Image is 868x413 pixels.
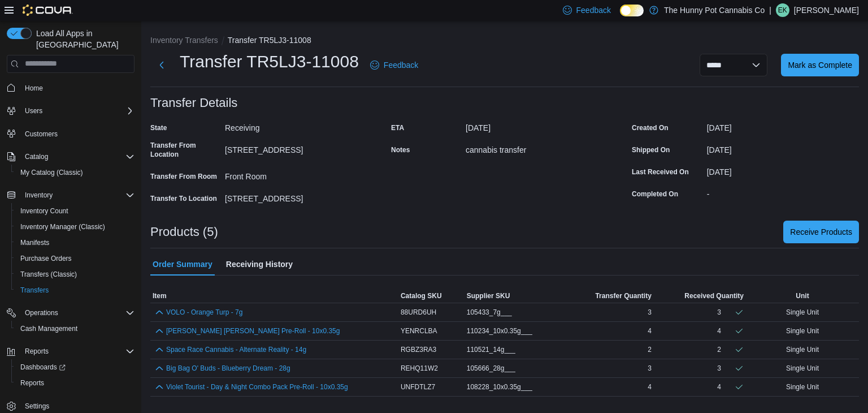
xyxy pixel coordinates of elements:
span: Home [25,84,43,93]
span: Feedback [576,5,611,16]
span: Inventory Count [20,206,68,216]
button: Manifests [11,235,139,251]
button: Space Race Cannabis - Alternate Reality - 14g [166,346,306,354]
a: Dashboards [16,360,70,374]
span: Settings [20,399,134,413]
span: Reports [25,347,49,356]
a: Home [20,81,47,95]
span: Dark Mode [620,16,620,17]
span: Catalog [25,152,48,161]
span: 4 [648,382,652,392]
a: Manifests [16,236,54,249]
a: Inventory Count [16,204,73,218]
span: Load All Apps in [GEOGRAPHIC_DATA] [32,28,134,50]
button: Transfer Quantity [566,289,653,303]
span: Inventory Count [16,204,134,218]
button: Catalog SKU [398,289,465,303]
span: Receive Products [790,226,852,238]
div: Single Unit [746,306,859,319]
div: 3 [717,308,721,317]
div: Elizabeth Kettlehut [776,3,789,17]
button: Inventory [20,188,57,202]
span: 105433_7g___ [467,308,512,317]
a: Dashboards [11,359,139,375]
span: 105666_28g___ [467,364,516,373]
button: Transfer TR5LJ3-11008 [228,36,311,45]
span: UNFDTLZ7 [401,382,435,392]
div: cannabis transfer [466,141,617,154]
span: 3 [648,308,652,317]
div: [DATE] [707,119,859,132]
label: Completed On [632,190,678,199]
span: Dashboards [16,360,134,374]
span: Operations [20,306,134,320]
button: Operations [20,306,63,320]
span: Received Quantity [684,291,744,300]
span: EK [778,3,787,17]
div: 2 [717,345,721,354]
span: Reports [20,378,44,388]
a: Customers [20,127,62,141]
a: My Catalog (Classic) [16,166,88,179]
label: Notes [391,145,410,154]
button: Purchase Orders [11,251,139,266]
button: Mark as Complete [781,54,859,76]
label: Created On [632,123,669,132]
span: Customers [20,127,134,141]
button: Inventory Count [11,203,139,219]
p: [PERSON_NAME] [794,3,859,17]
div: 4 [717,326,721,335]
button: Customers [2,126,139,142]
span: Users [20,104,134,118]
button: Supplier SKU [465,289,566,303]
button: Catalog [20,150,53,164]
div: 4 [717,382,721,392]
span: Manifests [20,238,49,247]
a: Reports [16,376,49,390]
span: Supplier SKU [467,291,510,300]
button: Transfers (Classic) [11,266,139,282]
span: 110234_10x0.35g___ [467,326,532,335]
span: Dashboards [20,363,66,372]
span: Cash Management [20,324,77,333]
span: 88URD6UH [401,308,436,317]
button: VOLO - Orange Turp - 7g [166,308,242,316]
span: Receiving History [226,253,293,276]
label: Transfer From Location [150,141,220,159]
label: Transfer To Location [150,194,217,203]
span: 110521_14g___ [467,345,516,354]
div: Single Unit [746,343,859,356]
span: Inventory Manager (Classic) [20,222,105,231]
button: Inventory Transfers [150,36,218,45]
button: Big Bag O' Buds - Blueberry Dream - 28g [166,364,290,372]
button: Users [2,103,139,119]
span: My Catalog (Classic) [16,166,134,179]
span: Catalog [20,150,134,164]
a: Cash Management [16,322,82,335]
a: Purchase Orders [16,252,76,265]
span: Feedback [384,59,418,71]
button: Reports [11,375,139,391]
img: Cova [23,5,73,16]
div: 3 [717,364,721,373]
input: Dark Mode [620,5,644,16]
span: Transfers [20,286,49,295]
div: Single Unit [746,324,859,338]
label: Last Received On [632,167,689,177]
button: Violet Tourist - Day & Night Combo Pack Pre-Roll - 10x0.35g [166,383,348,391]
span: REHQ11W2 [401,364,438,373]
span: Operations [25,308,58,317]
button: Item [150,289,398,303]
span: Unit [796,291,809,300]
span: Settings [25,402,49,411]
button: Inventory Manager (Classic) [11,219,139,235]
button: Reports [2,343,139,359]
button: Transfers [11,282,139,298]
span: 4 [648,326,652,335]
button: Home [2,80,139,96]
span: 3 [648,364,652,373]
a: Inventory Manager (Classic) [16,220,110,234]
button: Cash Management [11,321,139,337]
a: Transfers (Classic) [16,268,81,281]
span: Home [20,81,134,95]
